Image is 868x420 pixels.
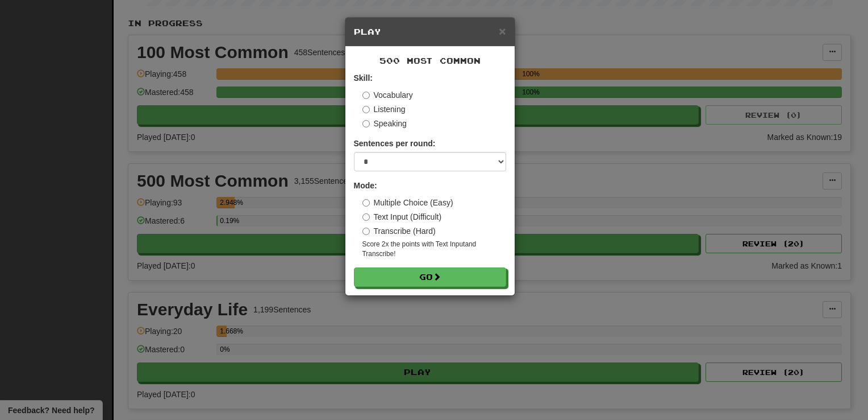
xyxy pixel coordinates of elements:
label: Multiple Choice (Easy) [362,197,453,208]
h5: Play [354,26,506,38]
input: Transcribe (Hard) [362,228,370,235]
input: Vocabulary [362,92,370,99]
strong: Mode: [354,181,377,190]
input: Text Input (Difficult) [362,213,370,221]
label: Vocabulary [362,89,413,101]
strong: Skill: [354,73,373,83]
button: Close [499,25,506,37]
input: Speaking [362,120,370,127]
label: Speaking [362,118,407,129]
label: Transcribe (Hard) [362,225,436,237]
input: Multiple Choice (Easy) [362,199,370,207]
input: Listening [362,106,370,113]
label: Sentences per round: [354,138,436,149]
label: Listening [362,104,406,115]
span: 500 Most Common [379,56,481,65]
button: Go [354,267,506,287]
span: × [499,24,506,38]
label: Text Input (Difficult) [362,211,442,223]
small: Score 2x the points with Text Input and Transcribe ! [362,240,506,259]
